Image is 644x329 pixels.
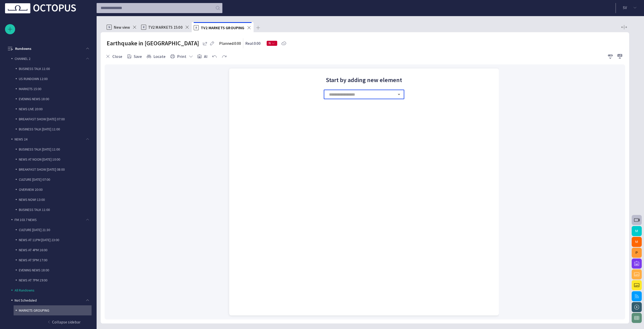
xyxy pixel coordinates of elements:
[15,56,87,61] p: CHANNEL 2
[14,164,92,174] div: BREAKFAST SHOW [DATE] 08:00
[19,177,92,182] p: CULTURE [DATE] 07:00
[148,25,183,30] span: TV2 MARKETS 15:00
[141,25,146,30] p: R
[632,237,642,247] button: M
[19,308,92,313] p: MARKETS GROUPING
[105,22,139,32] div: NNew view
[201,25,245,30] span: TV2 MARKETS GROUPING
[245,40,261,46] p: Real: 0:00
[19,227,92,232] p: CULTURE [DATE] 21:30
[14,255,92,265] div: NEWS AT 5PM 17:00
[632,226,642,236] button: M
[7,317,89,327] button: Collapse sidebar
[5,23,92,297] ul: main menu
[14,84,92,94] div: MARKETS 15:00
[14,245,92,255] div: NEWS AT 4PM 16:00
[269,41,271,45] span: N
[19,247,92,252] p: NEWS AT 4PM 16:00
[15,288,92,293] p: All Rundowns
[5,3,76,13] img: Octopus News Room
[15,46,31,51] p: Rundowns
[107,25,112,30] p: N
[14,185,92,195] div: OVERVIEW 20:00
[15,217,87,222] p: FM 103.7 NEWS
[15,137,87,142] p: NEWS 24
[15,298,87,303] p: Not Scheduled
[19,86,92,91] p: MARKETS 15:00
[105,52,124,61] button: Close
[219,40,241,46] p: Planned: 0:00
[146,52,167,61] button: Locate
[14,74,92,84] div: US RUNDOWN 12:00
[14,124,92,134] div: BUSINESS TALK [DATE] 11:00
[14,265,92,275] div: EVENING NEWS 18:00
[19,258,92,263] p: NEWS AT 5PM 17:00
[14,154,92,164] div: NEWS AT NOON [DATE] 10:00
[139,22,192,32] div: RTV2 MARKETS 15:00
[14,174,92,185] div: CULTURE [DATE] 07:00
[194,25,199,30] p: R
[196,52,209,61] button: AI
[126,52,144,61] button: Save
[169,52,194,61] button: Print
[14,275,92,285] div: NEWS AT 7PM 19:00
[114,25,130,30] span: New view
[233,77,495,84] h2: Start by adding new element
[14,225,92,235] div: CULTURE [DATE] 21:30
[14,305,92,315] div: MARKETS GROUPING
[107,39,199,47] h2: Earthquake in Japan
[19,157,92,162] p: NEWS AT NOON [DATE] 10:00
[19,197,92,202] p: NEWS NOW! 13:00
[19,117,92,122] p: BREAKFAST SHOW [DATE] 07:00
[19,66,92,71] p: BUSINESS TALK 11:00
[14,104,92,114] div: NEWS LIVE 20:00
[19,76,92,81] p: US RUNDOWN 12:00
[14,205,92,215] div: BUSINESS TALK 11:00
[19,167,92,172] p: BREAKFAST SHOW [DATE] 08:00
[14,64,92,74] div: BUSINESS TALK 11:00
[632,248,642,258] button: P
[19,207,92,212] p: BUSINESS TALK 11:00
[19,147,92,152] p: BUSINESS TALK [DATE] 11:00
[19,187,92,192] p: OVERVIEW 20:00
[19,106,92,112] p: NEWS LIVE 20:00
[19,268,92,273] p: EVENING NEWS 18:00
[19,278,92,283] p: NEWS AT 7PM 19:00
[19,96,92,101] p: EVENING NEWS 18:00
[267,39,277,48] button: N
[619,3,641,12] button: SV
[51,319,84,325] p: Collapse sidebar
[14,195,92,205] div: NEWS NOW! 13:00
[14,235,92,245] div: NEWS AT 11PM [DATE] 23:00
[19,237,92,242] p: NEWS AT 11PM [DATE] 23:00
[395,91,403,98] button: Open
[192,22,254,32] div: RTV2 MARKETS GROUPING
[14,94,92,104] div: EVENING NEWS 18:00
[623,5,627,11] p: S V
[19,127,92,132] p: BUSINESS TALK [DATE] 11:00
[14,144,92,154] div: BUSINESS TALK [DATE] 11:00
[14,114,92,124] div: BREAKFAST SHOW [DATE] 07:00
